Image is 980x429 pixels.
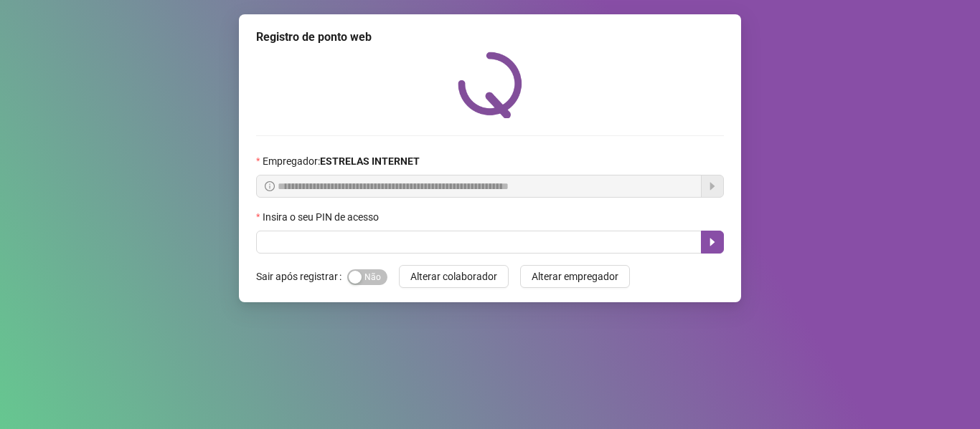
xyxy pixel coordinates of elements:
[263,153,420,169] span: Empregador :
[265,181,275,191] span: info-circle
[256,209,388,225] label: Insira o seu PIN de acesso
[520,265,630,288] button: Alterar empregador
[320,155,420,167] strong: ESTRELAS INTERNET
[532,269,618,284] span: Alterar empregador
[410,269,497,284] span: Alterar colaborador
[256,29,724,46] div: Registro de ponto web
[707,236,718,248] span: caret-right
[256,265,347,288] label: Sair após registrar
[458,52,522,118] img: QRPoint
[399,265,509,288] button: Alterar colaborador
